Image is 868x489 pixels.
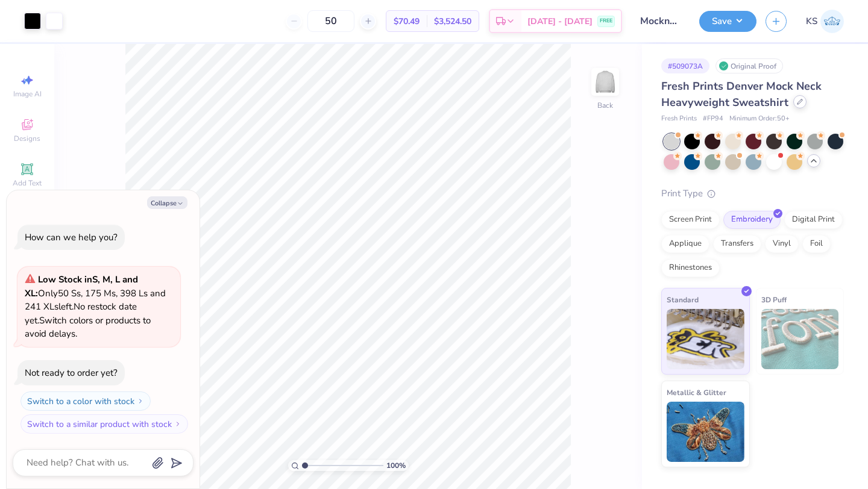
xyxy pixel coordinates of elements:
[661,187,844,201] div: Print Type
[174,420,181,428] img: Switch to a similar product with stock
[20,391,151,411] button: Switch to a color with stock
[713,235,761,253] div: Transfers
[723,211,781,229] div: Embroidery
[699,11,756,32] button: Save
[806,14,817,28] span: KS
[597,100,613,111] div: Back
[667,402,744,462] img: Metallic & Glitter
[137,397,144,405] img: Switch to a color with stock
[386,460,406,471] span: 100 %
[784,211,843,229] div: Digital Print
[729,114,790,124] span: Minimum Order: 50 +
[13,178,42,188] span: Add Text
[593,70,617,94] img: Back
[703,114,723,124] span: # FP94
[25,273,166,340] span: Only 50 Ss, 175 Ms, 398 Ls and 241 XLs left. Switch colors or products to avoid delays.
[14,134,40,143] span: Designs
[307,10,354,32] input: – –
[761,293,787,306] span: 3D Puff
[527,15,593,28] span: [DATE] - [DATE]
[25,231,118,243] div: How can we help you?
[765,235,799,253] div: Vinyl
[20,414,188,434] button: Switch to a similar product with stock
[661,79,822,110] span: Fresh Prints Denver Mock Neck Heavyweight Sweatshirt
[761,309,839,369] img: 3D Puff
[661,114,697,124] span: Fresh Prints
[667,309,744,369] img: Standard
[661,58,709,73] div: # 509073A
[661,211,720,229] div: Screen Print
[661,259,720,277] div: Rhinestones
[25,367,118,379] div: Not ready to order yet?
[147,196,187,209] button: Collapse
[25,301,137,326] span: No restock date yet.
[806,10,844,33] a: KS
[631,9,690,33] input: Untitled Design
[661,235,709,253] div: Applique
[13,89,42,99] span: Image AI
[820,10,844,33] img: Karun Salgotra
[715,58,783,73] div: Original Proof
[25,273,138,299] strong: Low Stock in S, M, L and XL :
[394,15,420,28] span: $70.49
[434,15,471,28] span: $3,524.50
[667,386,726,399] span: Metallic & Glitter
[802,235,831,253] div: Foil
[667,293,699,306] span: Standard
[600,17,612,25] span: FREE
